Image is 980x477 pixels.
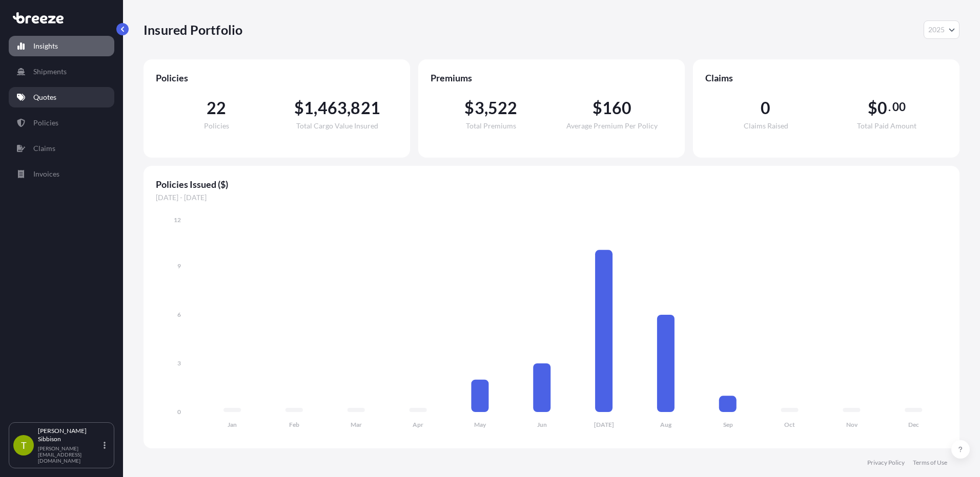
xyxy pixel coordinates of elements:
[9,87,114,107] a: Quotes
[566,122,658,129] span: Average Premium Per Policy
[594,421,614,428] tspan: [DATE]
[177,262,181,270] tspan: 9
[9,138,114,159] a: Claims
[488,100,518,116] span: 522
[351,100,380,116] span: 821
[21,440,27,450] span: T
[204,122,229,129] span: Policies
[296,122,378,129] span: Total Cargo Value Insured
[33,67,67,77] p: Shipments
[846,421,858,428] tspan: Nov
[38,445,101,464] p: [PERSON_NAME][EMAIL_ADDRESS][DOMAIN_NAME]
[207,100,226,116] span: 22
[228,421,237,428] tspan: Jan
[33,41,58,51] p: Insights
[318,100,348,116] span: 463
[33,169,59,179] p: Invoices
[892,103,906,111] span: 00
[908,421,919,428] tspan: Dec
[156,72,398,84] span: Policies
[924,20,959,39] button: Year Selector
[868,100,877,116] span: $
[913,459,947,467] a: Terms of Use
[474,421,486,428] tspan: May
[431,72,672,84] span: Premiums
[466,122,516,129] span: Total Premiums
[888,103,891,111] span: .
[413,421,423,428] tspan: Apr
[177,311,181,318] tspan: 6
[38,427,101,443] p: [PERSON_NAME] Sibbison
[867,459,905,467] a: Privacy Policy
[593,100,602,116] span: $
[156,178,947,190] span: Policies Issued ($)
[177,408,181,416] tspan: 0
[144,21,242,38] p: Insured Portfolio
[304,100,314,116] span: 1
[314,100,317,116] span: ,
[351,421,362,428] tspan: Mar
[9,113,114,133] a: Policies
[484,100,488,116] span: ,
[347,100,351,116] span: ,
[156,192,947,203] span: [DATE] - [DATE]
[602,100,632,116] span: 160
[723,421,733,428] tspan: Sep
[33,92,56,102] p: Quotes
[857,122,916,129] span: Total Paid Amount
[9,61,114,82] a: Shipments
[744,122,788,129] span: Claims Raised
[33,118,58,128] p: Policies
[537,421,547,428] tspan: Jun
[9,36,114,56] a: Insights
[174,216,181,224] tspan: 12
[33,143,55,154] p: Claims
[289,421,299,428] tspan: Feb
[705,72,947,84] span: Claims
[660,421,672,428] tspan: Aug
[784,421,795,428] tspan: Oct
[928,25,945,35] span: 2025
[9,164,114,184] a: Invoices
[294,100,304,116] span: $
[464,100,474,116] span: $
[761,100,770,116] span: 0
[177,359,181,367] tspan: 3
[877,100,887,116] span: 0
[475,100,484,116] span: 3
